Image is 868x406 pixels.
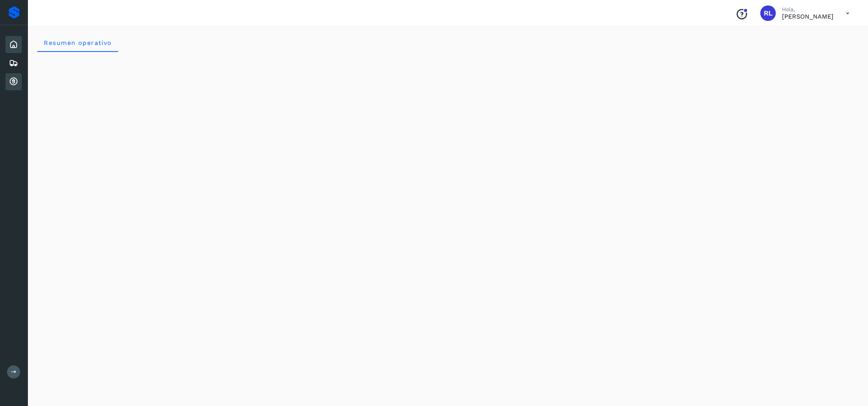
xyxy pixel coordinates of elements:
div: Cuentas por cobrar [5,73,22,90]
p: Rafael Lopez Arceo [782,13,834,20]
div: Inicio [5,36,22,53]
p: Hola, [782,6,834,13]
span: Resumen operativo [43,39,112,46]
div: Embarques [5,55,22,72]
